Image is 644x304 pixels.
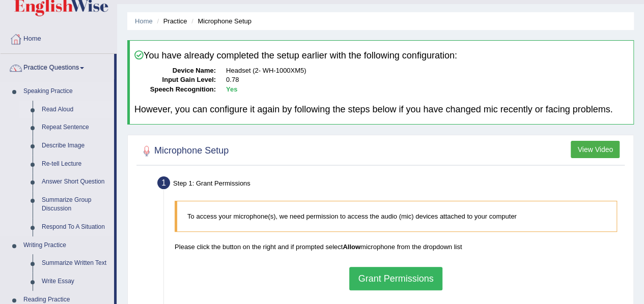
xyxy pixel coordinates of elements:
[226,85,237,93] b: Yes
[37,218,114,236] a: Respond To A Situation
[19,236,114,255] a: Writing Practice
[154,16,187,26] li: Practice
[37,137,114,155] a: Describe Image
[135,17,153,25] a: Home
[37,118,114,137] a: Repeat Sentence
[343,243,360,251] b: Allow
[37,173,114,191] a: Answer Short Question
[37,272,114,291] a: Write Essay
[134,66,216,76] dt: Device Name:
[37,101,114,119] a: Read Aloud
[37,155,114,173] a: Re-tell Lecture
[175,242,617,252] p: Please click the button on the right and if prompted select microphone from the dropdown list
[139,143,229,159] h2: Microphone Setup
[37,254,114,272] a: Summarize Written Text
[19,82,114,101] a: Speaking Practice
[134,85,216,95] dt: Speech Recognition:
[134,50,629,61] h4: You have already completed the setup earlier with the following configuration:
[187,211,606,221] p: To access your microphone(s), we need permission to access the audio (mic) devices attached to yo...
[189,16,251,26] li: Microphone Setup
[1,25,117,50] a: Home
[134,75,216,85] dt: Input Gain Level:
[134,105,629,115] h4: However, you can configure it again by following the steps below if you have changed mic recently...
[153,173,629,196] div: Step 1: Grant Permissions
[226,75,629,85] dd: 0.78
[571,141,620,158] button: View Video
[1,54,114,79] a: Practice Questions
[226,66,629,76] dd: Headset (2- WH-1000XM5)
[37,191,114,218] a: Summarize Group Discussion
[349,267,442,290] button: Grant Permissions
